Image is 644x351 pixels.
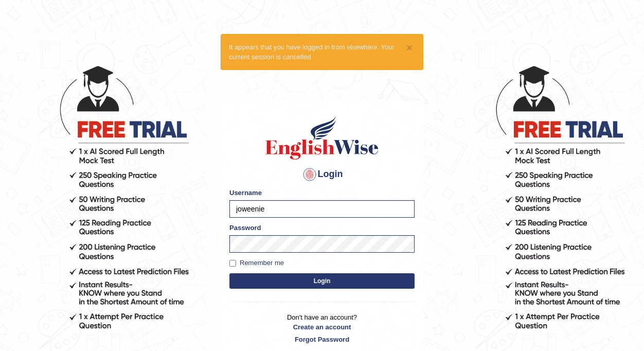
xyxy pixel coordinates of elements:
[229,322,415,332] a: Create an account
[229,312,415,344] p: Don't have an account?
[263,115,381,161] img: Logo of English Wise sign in for intelligent practice with AI
[221,34,423,70] div: It appears that you have logged in from elsewhere. Your current session is cancelled
[229,166,415,183] h4: Login
[229,258,284,268] label: Remember me
[406,42,413,53] button: ×
[229,273,415,289] button: Login
[229,335,415,344] a: Forgot Password
[229,223,261,233] label: Password
[229,188,262,198] label: Username
[229,260,236,267] input: Remember me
